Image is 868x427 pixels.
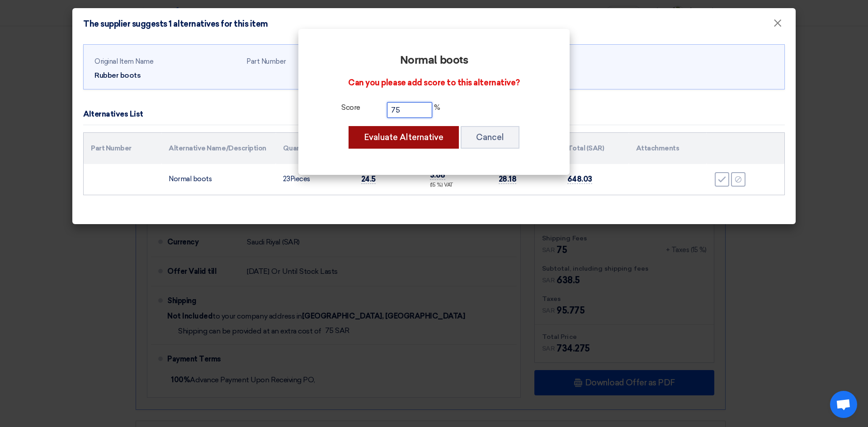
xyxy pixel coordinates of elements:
input: Please enter the technical evaluation for this alternative item... [387,102,432,118]
div: Open chat [830,391,857,418]
div: % [324,102,544,118]
h2: Normal boots [324,54,544,67]
label: Score [324,102,378,116]
button: Evaluate Alternative [349,126,459,149]
span: Can you please add score to this alternative? [348,78,519,88]
button: Cancel [461,126,519,149]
